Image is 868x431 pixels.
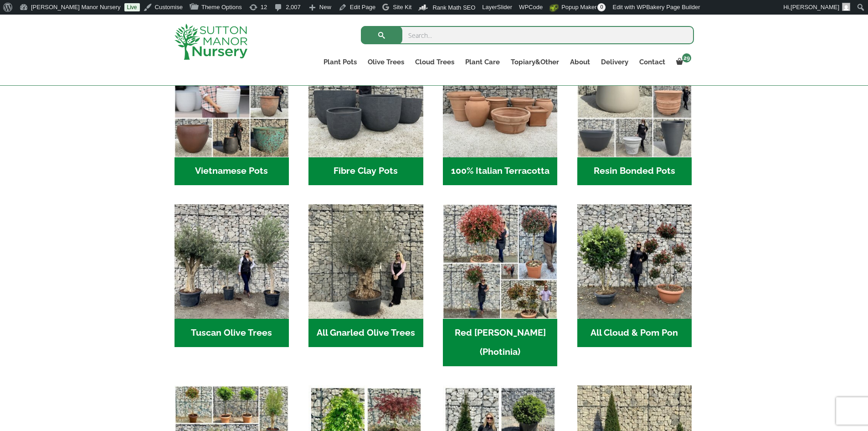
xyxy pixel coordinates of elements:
a: About [565,56,596,68]
span: [PERSON_NAME] [791,4,839,10]
a: Visit product category Tuscan Olive Trees [175,204,289,347]
h2: Resin Bonded Pots [577,157,692,186]
input: Search... [361,26,694,44]
img: Home - 6E921A5B 9E2F 4B13 AB99 4EF601C89C59 1 105 c [175,42,289,157]
h2: Vietnamese Pots [175,157,289,186]
a: Plant Care [460,56,505,68]
a: 29 [671,56,694,68]
a: Visit product category Fibre Clay Pots [308,42,423,185]
a: Topiary&Other [505,56,565,68]
img: Home - A124EB98 0980 45A7 B835 C04B779F7765 [577,204,692,319]
span: 29 [682,53,691,62]
img: Home - 7716AD77 15EA 4607 B135 B37375859F10 [175,204,289,319]
span: Rank Math SEO [432,4,475,11]
img: Home - 67232D1B A461 444F B0F6 BDEDC2C7E10B 1 105 c [577,42,692,157]
a: Delivery [596,56,634,68]
h2: All Cloud & Pom Pon [577,319,692,347]
a: Contact [634,56,671,68]
img: Home - 8194B7A3 2818 4562 B9DD 4EBD5DC21C71 1 105 c 1 [308,42,423,157]
a: Cloud Trees [410,56,460,68]
h2: Red [PERSON_NAME] (Photinia) [443,319,557,366]
a: Visit product category All Cloud & Pom Pon [577,204,692,347]
h2: All Gnarled Olive Trees [308,319,423,347]
a: Plant Pots [318,56,362,68]
a: Visit product category Red Robin (Photinia) [443,204,557,366]
img: Home - 5833C5B7 31D0 4C3A 8E42 DB494A1738DB [308,204,423,319]
img: logo [175,24,247,60]
a: Live [124,3,140,11]
a: Visit product category All Gnarled Olive Trees [308,204,423,347]
img: Home - 1B137C32 8D99 4B1A AA2F 25D5E514E47D 1 105 c [443,42,557,157]
span: Site Kit [393,4,411,10]
h2: Tuscan Olive Trees [175,319,289,347]
span: 0 [597,3,606,11]
h2: 100% Italian Terracotta [443,157,557,186]
img: Home - F5A23A45 75B5 4929 8FB2 454246946332 [443,204,557,319]
a: Visit product category Resin Bonded Pots [577,42,692,185]
a: Visit product category 100% Italian Terracotta [443,42,557,185]
h2: Fibre Clay Pots [308,157,423,186]
a: Olive Trees [362,56,410,68]
a: Visit product category Vietnamese Pots [175,42,289,185]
